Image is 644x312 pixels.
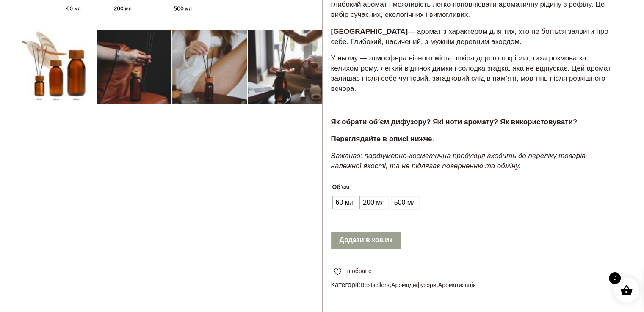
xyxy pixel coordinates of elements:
strong: Переглядайте в описі нижче [331,135,432,143]
a: Bestsellers [360,282,389,288]
label: Об'єм [332,180,350,194]
ul: Об'єм [331,194,419,211]
p: __________ [331,101,615,111]
span: Категорії: , , [331,280,615,290]
button: Додати в кошик [331,232,401,249]
strong: Як обрати обʼєм дифузору? Які ноти аромату? Як використовувати? [331,118,578,126]
em: Важливо: парфумерно-косметична продукція входить до переліку товарів належної якості, та не підля... [331,152,586,170]
li: 60 мл [333,196,357,209]
strong: [GEOGRAPHIC_DATA] [331,27,408,36]
li: 500 мл [391,196,419,209]
li: 200 мл [360,196,387,209]
a: в обране [331,267,375,276]
p: — аромат з характером для тих, хто не боїться заявити про себе. Глибокий, насичений, з мужнім дер... [331,27,615,47]
a: Аромадифузори [391,282,436,288]
span: 0 [609,272,621,284]
span: 200 мл [361,196,387,209]
a: Ароматизація [438,282,476,288]
span: в обране [347,267,372,276]
p: У ньому — атмосфера нічного міста, шкіра дорогого крісла, тиха розмова за келихом рому, легкий ві... [331,53,615,93]
span: 60 мл [334,196,356,209]
img: unfavourite.svg [334,268,341,275]
p: . [331,134,615,144]
span: 500 мл [392,196,418,209]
